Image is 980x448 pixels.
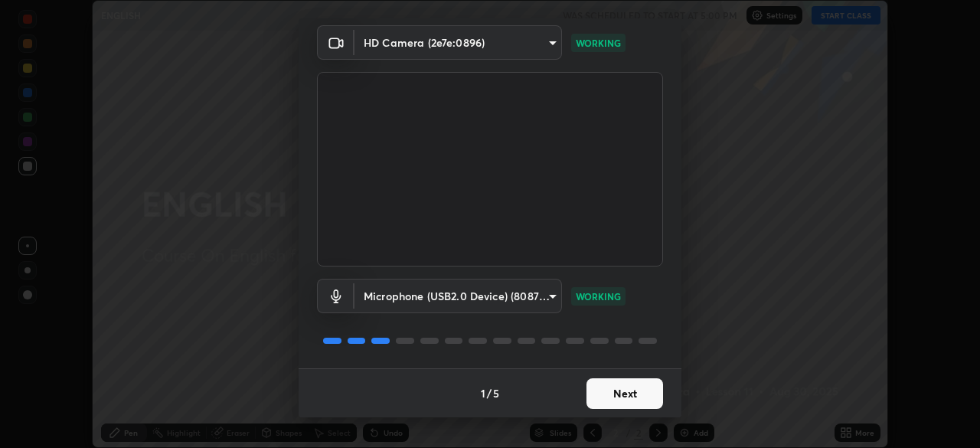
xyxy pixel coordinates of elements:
h4: 5 [493,385,499,401]
p: WORKING [576,36,621,50]
button: Next [586,378,663,409]
div: HD Camera (2e7e:0896) [354,25,562,60]
div: HD Camera (2e7e:0896) [354,279,562,313]
h4: 1 [481,385,485,401]
h4: / [487,385,492,401]
p: WORKING [576,289,621,303]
